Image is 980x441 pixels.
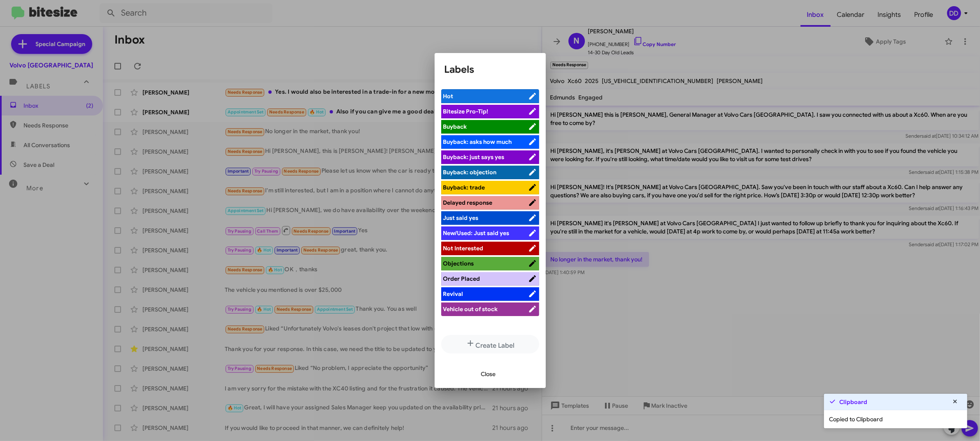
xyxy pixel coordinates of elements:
span: Order Placed [443,275,480,282]
span: Buyback: trade [443,184,485,191]
span: New/Used: Just said yes [443,229,510,237]
span: Buyback: just says yes [443,153,505,161]
h1: Labels [445,63,536,76]
span: Revival [443,290,463,298]
span: Vehicle out of stock [443,305,498,313]
div: Copied to Clipboard [824,410,967,428]
span: Delayed response [443,199,493,206]
span: Not Interested [443,245,484,252]
span: Objections [443,260,474,267]
button: Close [475,367,503,381]
span: Close [481,367,496,381]
strong: Clipboard [840,398,868,406]
span: Buyback: asks how much [443,138,512,145]
span: Bitesize Pro-Tip! [443,108,489,115]
button: Create Label [441,335,539,353]
span: Buyback: objection [443,169,497,176]
span: Hot [443,92,454,100]
span: Buyback [443,123,467,130]
span: Just said yes [443,214,479,222]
